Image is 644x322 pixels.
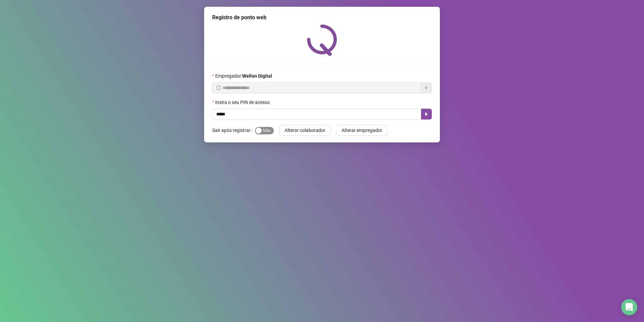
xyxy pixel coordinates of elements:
img: QRPoint [307,24,337,56]
div: Open Intercom Messenger [621,299,637,315]
span: info-circle [216,85,221,90]
span: Alterar empregador [342,127,382,134]
strong: Wellon Digital [242,73,272,79]
button: Alterar empregador [336,125,388,136]
button: Alterar colaborador [279,125,331,136]
span: Empregador : [215,72,272,80]
label: Sair após registrar [212,125,255,136]
span: Alterar colaborador [285,127,325,134]
label: Insira o seu PIN de acesso [212,99,274,106]
span: caret-right [424,111,429,117]
div: Registro de ponto web [212,14,432,22]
